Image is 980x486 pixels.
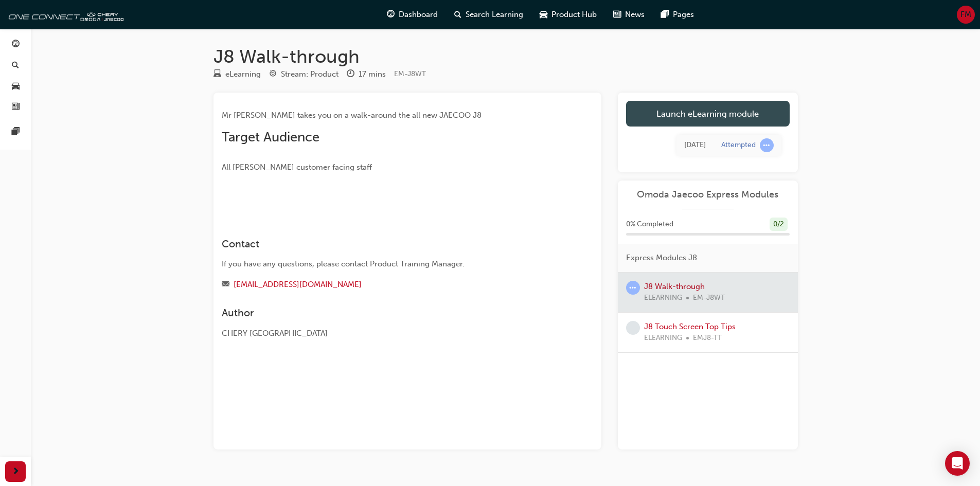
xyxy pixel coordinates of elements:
[960,9,971,21] span: FM
[213,70,221,79] span: learningResourceType_ELEARNING-icon
[281,68,338,80] div: Stream: Product
[12,40,20,49] span: guage-icon
[394,69,426,78] span: Learning resource code
[5,4,123,25] img: oneconnect
[684,139,706,151] div: Wed Oct 01 2025 12:25:47 GMT+0800 (Australian Western Standard Time)
[531,4,605,25] a: car-iconProduct Hub
[359,68,386,80] div: 17 mins
[626,321,640,335] span: learningRecordVerb_NONE-icon
[222,328,556,339] div: CHERY [GEOGRAPHIC_DATA]
[760,138,774,152] span: learningRecordVerb_ATTEMPT-icon
[234,280,362,289] a: [EMAIL_ADDRESS][DOMAIN_NAME]
[693,332,722,344] span: EMJ8-TT
[626,219,673,230] span: 0 % Completed
[12,103,20,112] span: news-icon
[269,68,338,81] div: Stream
[626,189,790,201] a: Omoda Jaecoo Express Modules
[222,278,556,291] div: Email
[626,281,640,295] span: learningRecordVerb_ATTEMPT-icon
[466,9,523,21] span: Search Learning
[222,307,556,319] h3: Author
[454,8,461,21] span: search-icon
[721,140,756,150] div: Attempted
[222,280,229,290] span: email-icon
[551,9,597,21] span: Product Hub
[225,68,261,80] div: eLearning
[213,68,261,81] div: Type
[540,8,547,21] span: car-icon
[945,451,970,476] div: Open Intercom Messenger
[626,252,697,264] span: Express Modules J8
[653,4,702,25] a: pages-iconPages
[213,45,798,68] h1: J8 Walk-through
[222,129,319,145] span: Target Audience
[12,82,20,91] span: car-icon
[673,9,694,21] span: Pages
[222,238,556,250] h3: Contact
[379,4,446,25] a: guage-iconDashboard
[399,9,438,21] span: Dashboard
[644,322,736,331] a: J8 Touch Screen Top Tips
[12,61,19,70] span: search-icon
[605,4,653,25] a: news-iconNews
[12,465,20,478] span: next-icon
[222,111,482,120] span: Mr [PERSON_NAME] takes you on a walk-around the all new JAECOO J8
[626,101,790,127] a: Launch eLearning module
[12,128,20,137] span: pages-icon
[446,4,531,25] a: search-iconSearch Learning
[347,68,386,81] div: Duration
[625,9,645,21] span: News
[661,8,669,21] span: pages-icon
[770,218,788,231] div: 0 / 2
[222,258,556,270] div: If you have any questions, please contact Product Training Manager.
[957,6,975,24] button: FM
[347,70,354,79] span: clock-icon
[387,8,395,21] span: guage-icon
[644,332,682,344] span: ELEARNING
[613,8,621,21] span: news-icon
[222,163,372,172] span: All [PERSON_NAME] customer facing staff
[269,70,277,79] span: target-icon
